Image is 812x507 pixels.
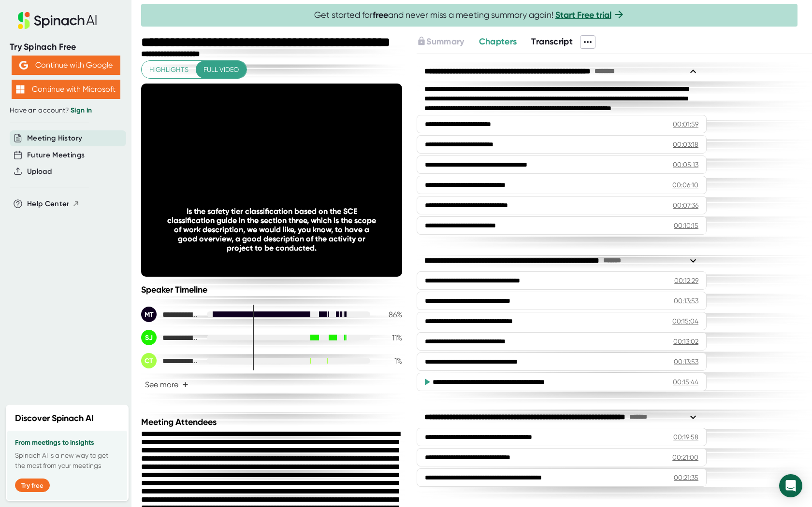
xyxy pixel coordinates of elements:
[12,56,120,75] button: Continue with Google
[673,140,698,149] div: 00:03:18
[479,36,517,47] span: Chapters
[779,474,802,497] div: Open Intercom Messenger
[673,119,698,129] div: 00:01:59
[27,198,70,210] span: Help Center
[672,316,698,326] div: 00:15:04
[674,357,698,366] div: 00:13:53
[378,310,402,319] div: 86 %
[10,106,122,115] div: Have an account?
[672,180,698,190] div: 00:06:10
[417,35,464,48] button: Summary
[19,61,28,70] img: Aehbyd4JwY73AAAAAElFTkSuQmCC
[378,333,402,342] div: 11 %
[531,36,573,47] span: Transcript
[373,10,388,20] b: free
[142,61,196,79] button: Highlights
[196,61,246,79] button: Full video
[141,376,192,393] button: See more+
[182,381,188,389] span: +
[479,35,517,48] button: Chapters
[141,353,199,368] div: Crystal J Tran
[141,307,199,322] div: María C Febre De La Torre
[674,473,698,482] div: 00:21:35
[15,412,94,425] h2: Discover Spinach AI
[673,200,698,210] div: 00:07:36
[27,166,52,177] button: Upload
[674,276,698,285] div: 00:12:29
[141,417,405,427] div: Meeting Attendees
[10,42,122,53] div: Try Spinach Free
[141,307,157,322] div: MT
[141,284,402,295] div: Speaker Timeline
[673,337,698,346] div: 00:13:02
[15,479,50,492] button: Try free
[674,296,698,306] div: 00:13:53
[149,64,188,76] span: Highlights
[71,106,92,114] a: Sign in
[141,330,199,345] div: Susan K Jacobo
[12,80,120,99] button: Continue with Microsoft
[167,207,376,253] div: Is the safety tier classification based on the SCE classification guide in the section three, whi...
[27,133,82,144] button: Meeting History
[673,377,698,387] div: 00:15:44
[426,36,464,47] span: Summary
[141,353,157,368] div: CT
[417,35,478,49] div: Upgrade to access
[555,10,611,20] a: Start Free trial
[378,356,402,366] div: 1 %
[531,35,573,48] button: Transcript
[141,330,157,345] div: SJ
[314,10,625,21] span: Get started for and never miss a meeting summary again!
[27,150,85,161] button: Future Meetings
[672,452,698,462] div: 00:21:00
[673,432,698,442] div: 00:19:58
[673,160,698,169] div: 00:05:13
[203,64,239,76] span: Full video
[15,451,119,471] p: Spinach AI is a new way to get the most from your meetings
[674,221,698,230] div: 00:10:15
[15,439,119,447] h3: From meetings to insights
[27,198,80,210] button: Help Center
